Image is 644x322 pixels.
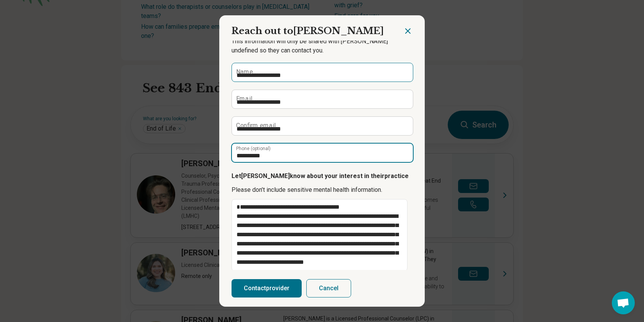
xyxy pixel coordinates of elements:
p: Please don’t include sensitive mental health information. [232,185,412,195]
label: Confirm email [236,123,276,129]
span: Reach out to [PERSON_NAME] [232,25,384,36]
button: Close dialog [403,26,412,36]
button: Contactprovider [232,279,302,297]
label: Phone (optional) [236,146,271,151]
label: Name [236,69,253,75]
label: Email [236,96,252,102]
p: Let [PERSON_NAME] know about your interest in their practice [232,172,412,181]
button: Cancel [306,279,351,297]
p: This information will only be shared with [PERSON_NAME] undefined so they can contact you. [232,37,412,55]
